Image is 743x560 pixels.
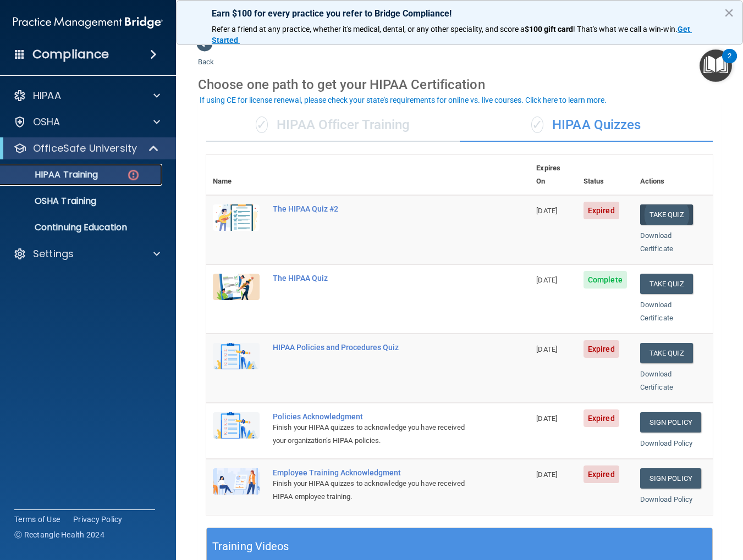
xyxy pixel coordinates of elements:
[273,274,475,282] div: The HIPAA Quiz
[640,231,673,253] a: Download Certificate
[640,439,693,447] a: Download Policy
[212,25,525,34] span: Refer a friend at any practice, whether it's medical, dental, or any other speciality, and score a
[33,247,74,260] p: Settings
[273,477,475,503] div: Finish your HIPAA quizzes to acknowledge you have received HIPAA employee training.
[7,222,157,233] p: Continuing Education
[640,204,693,225] button: Take Quiz
[206,155,266,195] th: Name
[206,109,460,142] div: HIPAA Officer Training
[536,470,557,479] span: [DATE]
[273,204,475,213] div: The HIPAA Quiz #2
[536,345,557,353] span: [DATE]
[13,247,160,260] a: Settings
[7,169,98,180] p: HIPAA Training
[584,340,619,358] span: Expired
[536,414,557,423] span: [DATE]
[525,25,573,34] strong: $100 gift card
[577,155,634,195] th: Status
[13,115,160,129] a: OSHA
[536,207,557,215] span: [DATE]
[73,514,123,525] a: Privacy Policy
[198,95,608,106] button: If using CE for license renewal, please check your state's requirements for online vs. live cours...
[536,276,557,284] span: [DATE]
[584,465,619,483] span: Expired
[584,409,619,427] span: Expired
[640,468,701,489] a: Sign Policy
[700,49,732,82] button: Open Resource Center, 2 new notifications
[13,142,159,155] a: OfficeSafe University
[13,89,160,102] a: HIPAA
[200,96,607,104] div: If using CE for license renewal, please check your state's requirements for online vs. live cours...
[640,274,693,294] button: Take Quiz
[13,12,163,34] img: PMB logo
[640,370,673,391] a: Download Certificate
[33,142,137,155] p: OfficeSafe University
[126,168,140,182] img: danger-circle.6113f641.png
[212,8,707,19] p: Earn $100 for every practice you refer to Bridge Compliance!
[14,514,60,525] a: Terms of Use
[460,109,713,142] div: HIPAA Quizzes
[634,155,713,195] th: Actions
[32,47,109,62] h4: Compliance
[198,69,721,101] div: Choose one path to get your HIPAA Certification
[273,421,475,447] div: Finish your HIPAA quizzes to acknowledge you have received your organization’s HIPAA policies.
[728,56,731,70] div: 2
[584,202,619,219] span: Expired
[33,89,61,102] p: HIPAA
[724,4,734,21] button: Close
[640,343,693,363] button: Take Quiz
[584,271,627,289] span: Complete
[212,537,289,556] h5: Training Videos
[640,301,673,322] a: Download Certificate
[273,468,475,477] div: Employee Training Acknowledgment
[33,115,60,129] p: OSHA
[640,412,701,433] a: Sign Policy
[256,117,268,133] span: ✓
[7,196,96,207] p: OSHA Training
[530,155,577,195] th: Expires On
[273,412,475,421] div: Policies Acknowledgment
[573,25,678,34] span: ! That's what we call a win-win.
[531,117,543,133] span: ✓
[640,495,693,503] a: Download Policy
[212,25,692,45] a: Get Started
[198,45,214,66] a: Back
[14,529,104,540] span: Ⓒ Rectangle Health 2024
[273,343,475,352] div: HIPAA Policies and Procedures Quiz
